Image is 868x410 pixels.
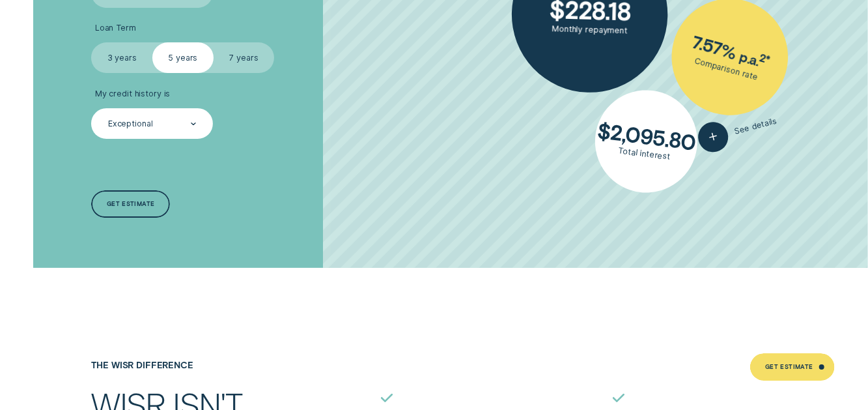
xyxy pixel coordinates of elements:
label: 7 years [214,42,275,73]
button: See details [695,106,780,155]
label: 3 years [91,42,152,73]
span: My credit history is [95,89,171,99]
div: Exceptional [108,119,153,130]
h4: The Wisr Difference [91,360,313,370]
a: Get estimate [91,190,169,218]
span: Loan Term [95,23,136,33]
a: Get Estimate [750,353,835,381]
span: See details [734,115,778,136]
label: 5 years [152,42,214,73]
